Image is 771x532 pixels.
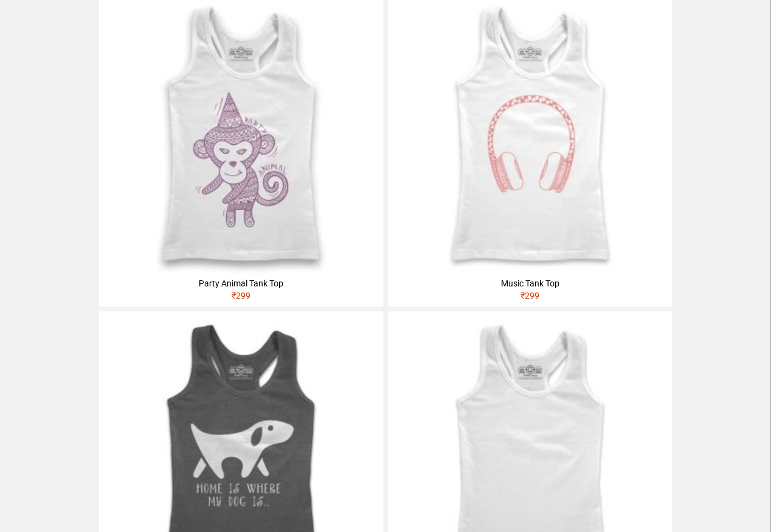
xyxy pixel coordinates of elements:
[388,289,672,307] div: ₹ 299
[99,277,383,289] div: Party Animal Tank Top
[99,289,383,307] div: ₹ 299
[388,277,672,289] div: Music Tank Top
